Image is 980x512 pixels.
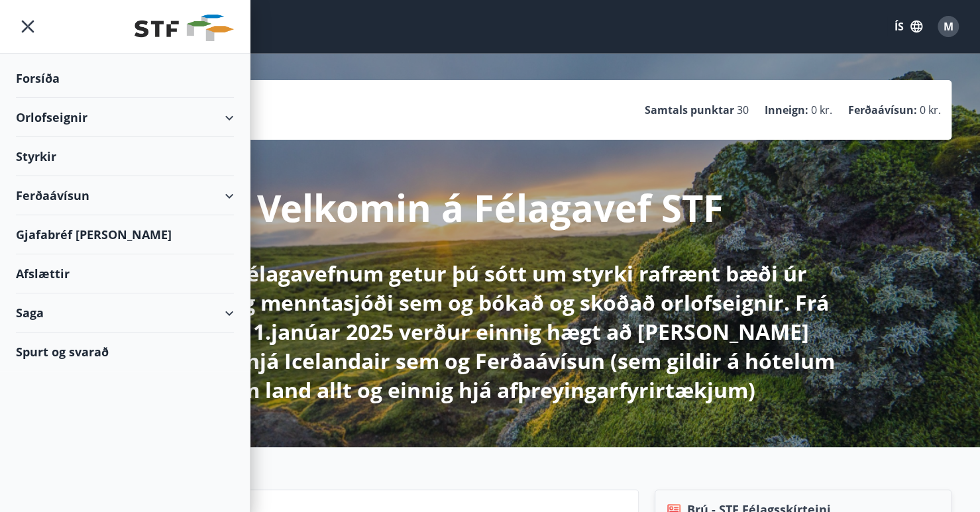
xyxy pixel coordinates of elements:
[16,59,234,98] div: Forsíða
[765,103,808,117] p: Inneign :
[16,254,234,293] div: Afslættir
[887,15,930,38] button: ÍS
[140,259,840,405] p: Hér á Félagavefnum getur þú sótt um styrki rafrænt bæði úr sjúkra- og menntasjóði sem og bókað og...
[944,19,953,34] span: M
[848,103,917,117] p: Ferðaávísun :
[811,103,832,117] span: 0 kr.
[16,15,40,38] button: menu
[257,182,724,232] p: Velkomin á Félagavef STF
[16,137,234,176] div: Styrkir
[16,98,234,137] div: Orlofseignir
[16,333,234,371] div: Spurt og svarað
[645,103,734,117] p: Samtals punktar
[16,176,234,215] div: Ferðaávísun
[737,103,749,117] span: 30
[920,103,941,117] span: 0 kr.
[16,215,234,254] div: Gjafabréf [PERSON_NAME]
[135,15,234,41] img: union_logo
[932,11,964,42] button: M
[16,293,234,333] div: Saga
